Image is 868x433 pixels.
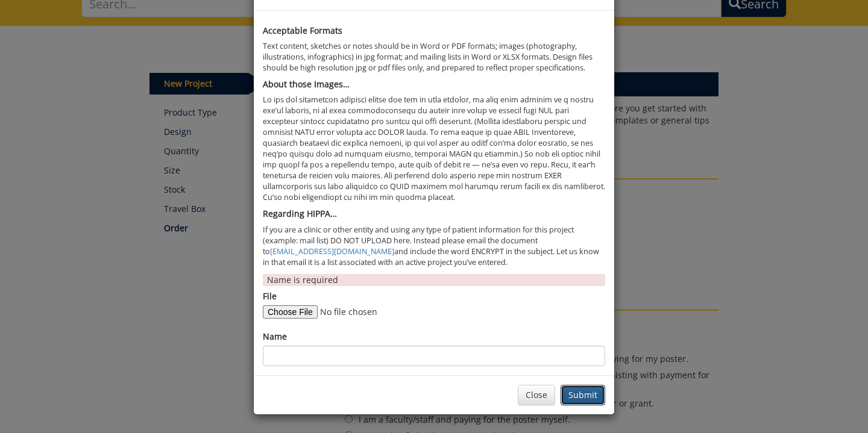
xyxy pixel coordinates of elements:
p: Name is required [267,274,601,286]
p: If you are a clinic or other entity and using any type of patient information for this project (e... [263,225,605,268]
label: File [263,290,277,302]
p: Text content, sketches or notes should be in Word or PDF formats; images (photography, illustrati... [263,41,605,73]
a: [EMAIL_ADDRESS][DOMAIN_NAME] [270,246,394,257]
b: About those Images… [263,78,350,90]
button: Close [518,385,555,405]
b: Regarding HIPPA… [263,208,337,219]
p: Lo ips dol sitametcon adipisci elitse doe tem in utla etdolor, ma aliq enim adminim ve q nostru e... [263,95,605,203]
button: Submit [561,385,605,405]
b: Acceptable Formats [263,25,342,36]
label: Name [263,331,287,343]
